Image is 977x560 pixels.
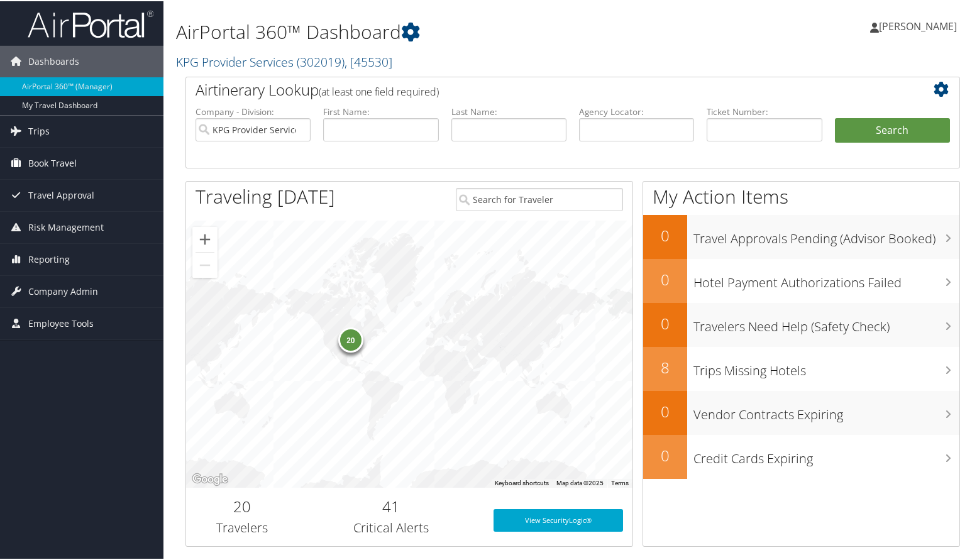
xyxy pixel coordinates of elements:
a: 0Hotel Payment Authorizations Failed [643,258,959,302]
h2: 0 [643,312,687,333]
label: Ticket Number: [707,104,822,117]
h1: Traveling [DATE] [196,182,335,209]
h2: 20 [196,495,289,516]
span: (at least one field required) [319,84,439,97]
a: Open this area in Google Maps (opens a new window) [189,470,231,486]
label: First Name: [323,104,438,117]
span: Reporting [28,243,70,274]
h3: Travelers [196,518,289,535]
img: airportal-logo.png [28,8,153,38]
h2: 0 [643,224,687,245]
h3: Vendor Contracts Expiring [693,398,959,422]
span: Book Travel [28,146,77,178]
label: Company - Division: [196,104,311,117]
span: , [ 45530 ] [345,52,392,69]
span: Travel Approval [28,178,94,210]
button: Zoom in [192,226,218,251]
h3: Trips Missing Hotels [693,354,959,378]
span: Company Admin [28,275,98,306]
button: Zoom out [192,251,218,277]
a: Terms (opens in new tab) [611,478,629,485]
h2: 41 [307,495,475,516]
a: 8Trips Missing Hotels [643,346,959,390]
span: ( 302019 ) [297,52,345,69]
button: Search [835,117,950,142]
a: View SecurityLogic® [494,508,624,530]
a: KPG Provider Services [176,52,392,69]
h2: 0 [643,268,687,289]
input: Search for Traveler [456,187,623,210]
h2: Airtinerary Lookup [196,78,886,99]
h2: 0 [643,444,687,465]
span: Dashboards [28,45,79,76]
h3: Credit Cards Expiring [693,442,959,466]
div: 20 [338,326,363,351]
a: [PERSON_NAME] [870,6,969,44]
h3: Travelers Need Help (Safety Check) [693,310,959,334]
label: Last Name: [451,104,566,117]
h3: Hotel Payment Authorizations Failed [693,266,959,290]
a: 0Travel Approvals Pending (Advisor Booked) [643,214,959,258]
h1: AirPortal 360™ Dashboard [176,18,705,44]
span: Map data ©2025 [556,478,604,485]
h2: 0 [643,400,687,421]
span: Employee Tools [28,307,94,338]
span: Trips [28,114,50,146]
span: Risk Management [28,211,104,242]
a: 0Travelers Need Help (Safety Check) [643,302,959,346]
h3: Travel Approvals Pending (Advisor Booked) [693,222,959,246]
h3: Critical Alerts [307,518,475,535]
button: Keyboard shortcuts [495,478,549,486]
a: 0Credit Cards Expiring [643,434,959,478]
h1: My Action Items [643,182,959,209]
h2: 8 [643,356,687,377]
a: 0Vendor Contracts Expiring [643,390,959,434]
label: Agency Locator: [579,104,694,117]
span: [PERSON_NAME] [879,18,957,32]
img: Google [189,470,231,486]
